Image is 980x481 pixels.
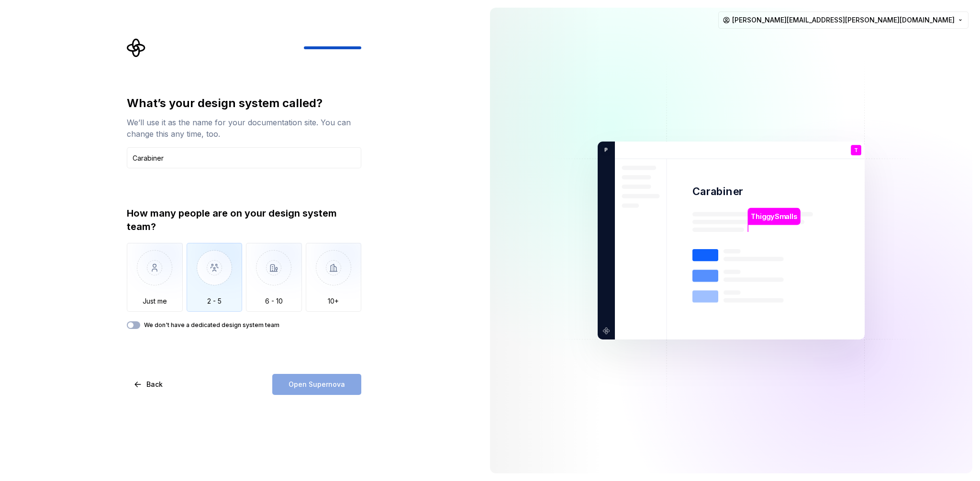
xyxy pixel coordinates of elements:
[718,11,969,29] button: [PERSON_NAME][EMAIL_ADDRESS][PERSON_NAME][DOMAIN_NAME]
[692,185,743,198] p: Carabiner
[127,96,361,111] div: What’s your design system called?
[732,15,955,25] span: [PERSON_NAME][EMAIL_ADDRESS][PERSON_NAME][DOMAIN_NAME]
[601,146,608,154] p: P
[127,117,361,140] div: We’ll use it as the name for your documentation site. You can change this any time, too.
[127,207,361,233] div: How many people are on your design system team?
[127,38,146,57] svg: Supernova Logo
[127,147,361,168] input: Design system name
[127,374,171,395] button: Back
[854,148,858,153] p: T
[144,321,279,329] label: We don't have a dedicated design system team
[751,211,797,222] p: ThiggySmalls
[146,380,163,389] span: Back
